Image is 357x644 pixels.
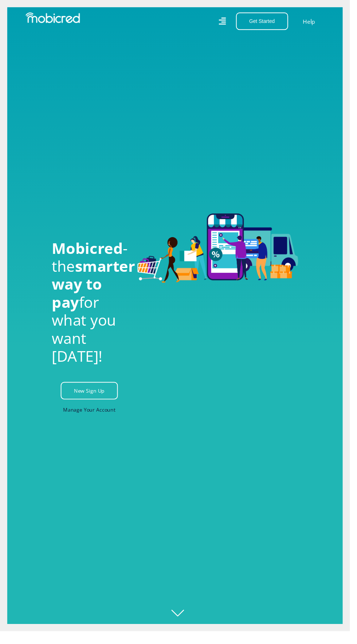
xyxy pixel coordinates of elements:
[64,410,118,426] a: Manage Your Account
[53,244,129,373] h1: - the for what you want [DATE]!
[140,218,304,289] img: Welcome to Mobicred
[309,17,322,27] a: Help
[53,243,125,263] span: Mobicred
[62,390,120,408] a: New Sign Up
[53,261,138,318] span: smarter way to pay
[241,13,294,31] button: Get Started
[26,13,82,24] img: Mobicred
